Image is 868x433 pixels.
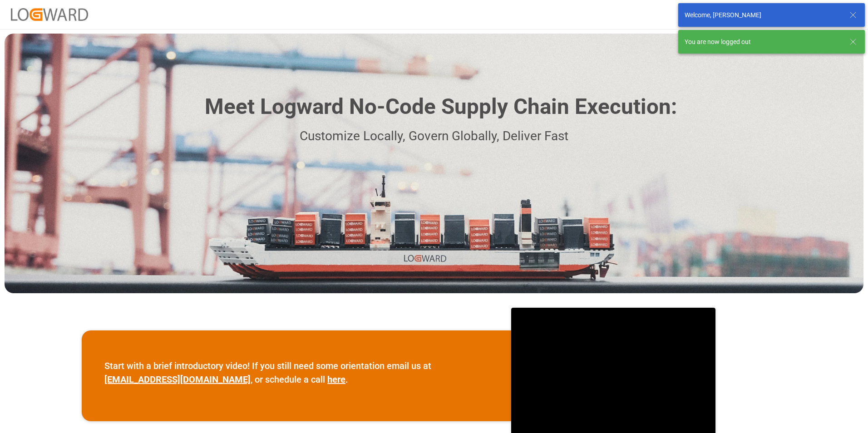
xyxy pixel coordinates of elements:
p: Customize Locally, Govern Globally, Deliver Fast [191,126,677,147]
img: Logward_new_orange.png [11,8,88,20]
div: You are now logged out [685,37,841,47]
a: [EMAIL_ADDRESS][DOMAIN_NAME] [104,374,251,385]
div: Welcome, [PERSON_NAME] [685,10,841,20]
a: here [327,374,345,385]
p: Start with a brief introductory video! If you still need some orientation email us at , or schedu... [104,359,488,386]
h1: Meet Logward No-Code Supply Chain Execution: [205,91,677,123]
